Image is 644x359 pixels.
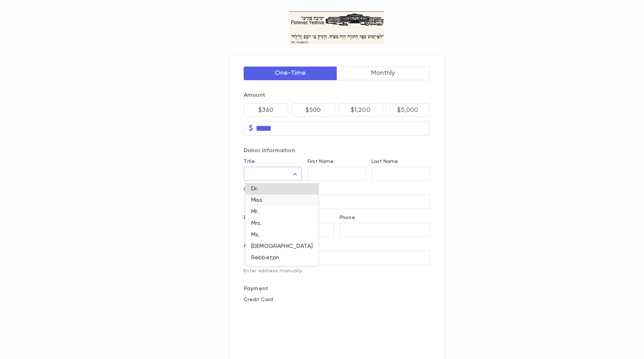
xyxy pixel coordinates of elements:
span: Miss [251,197,313,204]
span: [DEMOGRAPHIC_DATA] [251,243,313,250]
span: Dr. [251,185,313,192]
span: Mrs. [251,220,313,227]
span: Rebbetzin [251,254,313,262]
span: Mr. [251,208,313,215]
span: Ms. [251,231,313,238]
